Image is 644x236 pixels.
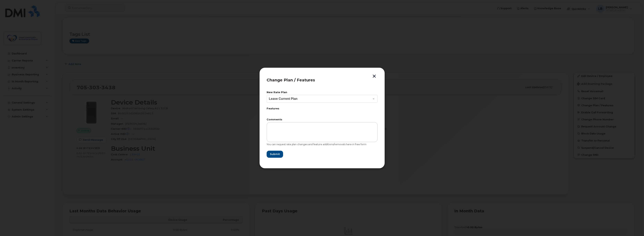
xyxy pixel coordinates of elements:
[267,91,378,94] label: New Rate Plan
[267,107,378,110] label: Features
[267,118,378,121] label: Comments
[267,151,283,158] button: Submit
[267,78,315,82] span: Change Plan / Features
[267,143,378,146] div: You can request rate plan changes and feature additions/removals here in free form
[270,152,280,156] span: Submit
